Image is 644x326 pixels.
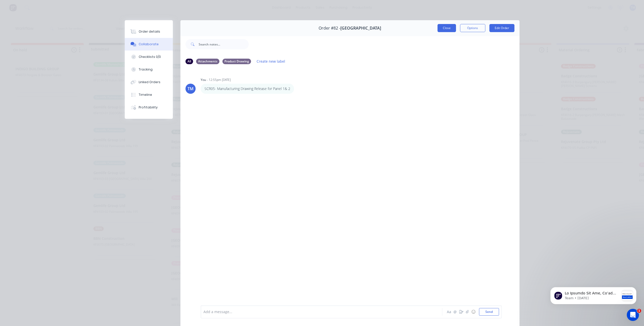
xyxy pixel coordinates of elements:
[207,78,231,82] div: - 12:55pm [DATE]
[22,19,77,24] p: Message from Team, sent 6d ago
[627,309,639,321] iframe: Intercom live chat
[489,24,514,32] button: Edit Order
[139,105,158,110] div: Profitability
[199,39,249,49] input: Search notes...
[185,59,193,64] div: All
[139,29,160,34] div: Order details
[637,309,641,313] span: 1
[125,38,173,51] button: Collaborate
[196,59,219,64] div: Attachments
[319,26,340,31] span: Order #82 -
[125,76,173,88] button: Linked Orders
[125,51,173,63] button: Checklists 0/0
[446,309,452,315] button: Aa
[340,26,381,31] span: [GEOGRAPHIC_DATA]
[452,309,458,315] button: @
[139,80,160,84] div: Linked Orders
[125,25,173,38] button: Order details
[204,86,290,91] p: SCR05- Manufacturing Drawing Release for Panel 1& 2
[22,14,76,305] span: Lo Ipsumdo Sit Ame, Co’ad elitse doe temp incididu utlabor etdolorem al enim admi veniamqu nos ex...
[479,308,499,316] button: Send
[201,78,206,82] div: You
[139,42,159,46] div: Collaborate
[139,67,153,72] div: Tracking
[125,88,173,101] button: Timeline
[125,101,173,114] button: Profitability
[438,24,456,32] button: Close
[222,59,251,64] div: Product Drawing
[470,309,476,315] button: ☺
[460,24,485,32] button: Options
[254,58,288,65] button: Create new label
[543,277,644,312] iframe: Intercom notifications message
[139,55,161,59] div: Checklists 0/0
[188,86,194,92] div: TM
[125,63,173,76] button: Tracking
[139,92,152,97] div: Timeline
